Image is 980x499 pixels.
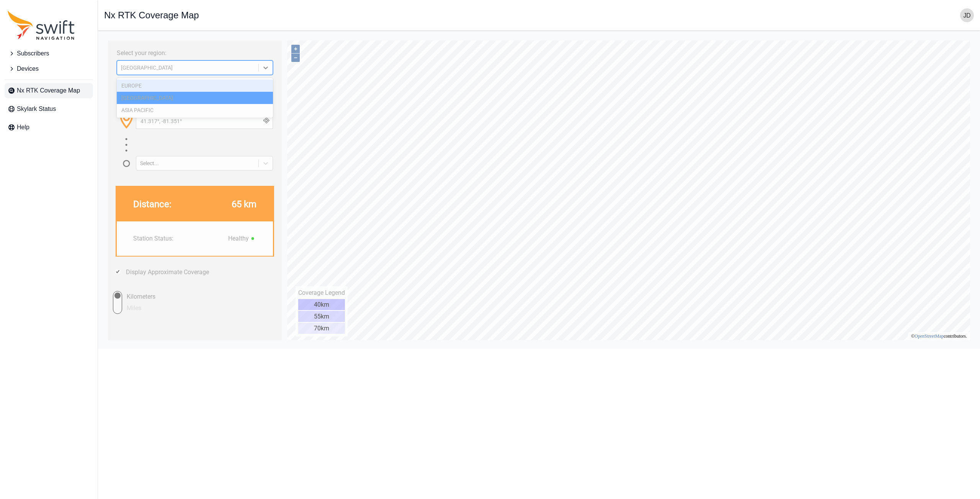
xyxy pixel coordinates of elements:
[810,297,840,302] a: OpenStreetMap
[5,120,93,135] a: Help
[194,274,241,285] div: 55km
[194,262,241,273] div: 40km
[5,61,93,76] button: Devices
[22,232,105,239] label: Display Approximate Coverage
[17,49,49,58] span: Subscribers
[104,11,199,20] h1: Nx RTK Coverage Map
[960,8,974,22] img: user photo
[17,104,56,114] span: Skylark Status
[104,37,974,343] iframe: RTK Map
[194,286,241,297] div: 70km
[145,198,152,206] img: FsbBQtsWpfYTG4AAAAASUVORK5CYII=
[17,86,80,95] span: Nx RTK Coverage Map
[187,17,196,25] button: –
[127,162,152,173] span: 65 km
[5,83,93,98] a: Nx RTK Coverage Map
[18,266,49,277] label: Miles
[29,198,168,206] label: Station Status:
[5,101,93,117] a: Skylark Status
[194,252,241,260] div: Coverage Legend
[5,46,93,61] button: Subscribers
[17,123,29,132] span: Help
[807,297,863,302] li: © contributors.
[124,198,152,206] span: Healthy
[18,254,49,266] label: Kilometers
[17,64,39,73] span: Devices
[187,8,196,16] button: +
